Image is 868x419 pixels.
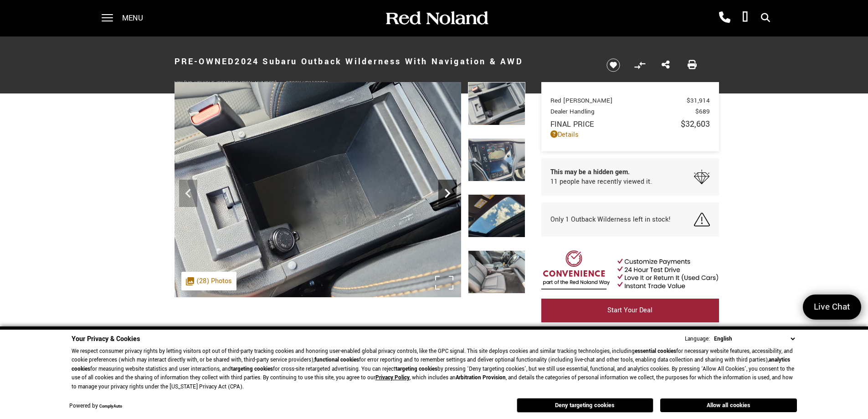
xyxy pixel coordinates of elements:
[286,80,303,87] span: Stock:
[175,80,184,87] span: VIN:
[175,43,591,80] h1: 2024 Subaru Outback Wilderness With Navigation & AWD
[231,365,273,373] strong: targeting cookies
[662,59,670,71] a: Share this Pre-Owned 2024 Subaru Outback Wilderness With Navigation & AWD
[517,398,653,413] button: Deny targeting cookies
[695,107,710,116] span: $689
[712,334,797,344] select: Language Select
[175,82,461,297] img: Used 2024 Autumn Green Metallic Subaru Wilderness image 19
[685,336,710,342] div: Language:
[550,118,710,130] a: Final Price $32,603
[607,305,652,315] span: Start Your Deal
[550,96,687,105] span: Red [PERSON_NAME]
[809,301,855,313] span: Live Chat
[468,82,525,125] img: Used 2024 Autumn Green Metallic Subaru Wilderness image 19
[181,272,236,290] div: (28) Photos
[72,334,140,344] span: Your Privacy & Cookies
[314,356,359,364] strong: functional cookies
[633,58,647,72] button: Compare Vehicle
[438,180,457,207] div: Next
[635,347,676,355] strong: essential cookies
[184,80,277,87] span: [US_VEHICLE_IDENTIFICATION_NUMBER]
[468,138,525,181] img: Used 2024 Autumn Green Metallic Subaru Wilderness image 20
[550,107,710,116] a: Dealer Handling $689
[72,347,797,392] p: We respect consumer privacy rights by letting visitors opt out of third-party tracking cookies an...
[550,130,710,140] a: Details
[681,118,710,130] span: $32,603
[603,58,623,72] button: Save vehicle
[550,107,695,116] span: Dealer Handling
[550,167,652,177] span: This may be a hidden gem.
[69,403,122,409] div: Powered by
[550,96,710,105] a: Red [PERSON_NAME] $31,914
[660,398,797,412] button: Allow all cookies
[550,177,652,186] span: 11 people have recently viewed it.
[303,80,329,87] span: UP112033A
[687,96,710,105] span: $31,914
[468,194,525,238] img: Used 2024 Autumn Green Metallic Subaru Wilderness image 21
[541,299,719,322] a: Start Your Deal
[99,403,122,409] a: ComplyAuto
[375,374,410,382] a: Privacy Policy
[550,119,681,129] span: Final Price
[468,250,525,294] img: Used 2024 Autumn Green Metallic Subaru Wilderness image 22
[175,56,235,67] strong: Pre-Owned
[803,295,861,320] a: Live Chat
[384,10,489,26] img: Red Noland Auto Group
[688,59,697,71] a: Print this Pre-Owned 2024 Subaru Outback Wilderness With Navigation & AWD
[456,374,506,382] strong: Arbitration Provision
[550,215,671,224] span: Only 1 Outback Wilderness left in stock!
[179,180,197,207] div: Previous
[395,365,437,373] strong: targeting cookies
[72,356,790,373] strong: analytics cookies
